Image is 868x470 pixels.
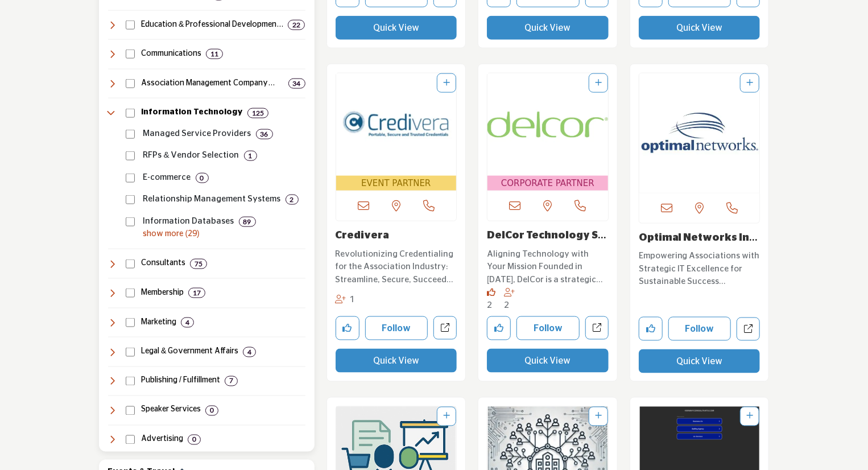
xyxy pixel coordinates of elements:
a: Open Listing in new tab [639,73,760,193]
h3: Optimal Networks Inc [639,232,760,245]
div: Followers [505,287,518,312]
input: Select Relationship Management Systems checkbox [126,195,135,204]
div: 17 Results For Membership [188,288,205,298]
b: 7 [229,377,233,385]
input: Select RFPs & Vendor Selection checkbox [126,151,135,160]
input: Select Education & Professional Development checkbox [126,20,135,30]
a: Open credivera in new tab [433,316,457,340]
b: 22 [292,21,300,29]
input: Select Communications checkbox [126,50,135,59]
b: 75 [195,260,202,268]
p: Managed Service Providers: Managed IT service and support. [143,127,251,141]
a: Add To List [746,79,753,87]
button: Quick View [639,349,760,373]
div: 22 Results For Education & Professional Development [288,20,305,30]
a: DelCor Technology So... [487,230,606,253]
span: 1 [350,295,355,304]
h4: Speaker Services: Expert speakers, coaching, and leadership development programs, along with spea... [141,405,201,416]
input: Select Publishing / Fulfillment checkbox [126,377,135,386]
input: Select Advertising checkbox [126,435,135,444]
p: Aligning Technology with Your Mission Founded in [DATE], DelCor is a strategic partner to the 501... [487,248,609,287]
button: Quick View [336,349,457,373]
p: Relationship Management Systems: Customer and relationship management systems. [143,193,281,206]
b: 125 [252,109,264,117]
div: 1 Results For RFPs & Vendor Selection [244,151,257,161]
span: EVENT PARTNER [338,177,454,190]
h4: Publishing / Fulfillment: Solutions for creating, distributing, and managing publications, direct... [141,376,220,387]
h4: Legal & Government Affairs: Legal services, advocacy, lobbying, and government relations to suppo... [141,346,238,357]
a: Open delcor-technology-solutions in new tab [585,316,609,340]
h4: Education & Professional Development: Training, certification, career development, and learning s... [141,19,283,31]
b: 4 [185,319,189,327]
a: Optimal Networks Inc... [639,233,758,255]
div: 36 Results For Managed Service Providers [256,129,273,139]
p: Revolutionizing Credentialing for the Association Industry: Streamline, Secure, Succeed This comp... [336,248,457,287]
p: Information Databases: Information databases and research tools. [143,215,234,228]
button: Like company [639,317,663,341]
div: 0 Results For Speaker Services [205,406,218,416]
h3: DelCor Technology Solutions [487,230,609,242]
p: E-commerce: Online store and retail solutions. [143,171,191,184]
input: Select Information Databases checkbox [126,217,135,226]
h4: Advertising: Agencies, services, and promotional products that help organizations enhance brand v... [141,434,183,446]
b: 0 [210,407,214,415]
button: Follow [668,317,731,341]
button: Quick View [639,16,760,40]
b: 2 [290,196,294,204]
button: Quick View [487,349,609,373]
button: Quick View [487,16,609,40]
b: 17 [193,289,201,297]
h4: Membership: Services and strategies for member engagement, retention, communication, and research... [141,287,184,299]
div: 4 Results For Legal & Government Affairs [243,347,256,357]
button: Like company [336,316,359,340]
div: 4 Results For Marketing [181,318,194,328]
div: 0 Results For E-commerce [196,173,209,183]
a: Aligning Technology with Your Mission Founded in [DATE], DelCor is a strategic partner to the 501... [487,245,609,287]
a: Add To List [443,413,450,420]
img: DelCor Technology Solutions [487,73,608,176]
div: 34 Results For Association Management Company (AMC) [288,79,305,89]
div: 89 Results For Information Databases [239,217,256,227]
input: Select Speaker Services checkbox [126,406,135,415]
div: 0 Results For Advertising [188,435,201,445]
p: RFPs & Vendor Selection: Vendor selection and RFP management. [143,149,239,162]
img: Credivera [336,73,457,176]
p: show more (29) [143,228,305,240]
div: Followers [336,294,356,307]
input: Select Marketing checkbox [126,318,135,327]
input: Select Information Technology checkbox [126,109,135,118]
a: Open Listing in new tab [336,73,457,191]
h4: Association Management Company (AMC): Professional management, strategic guidance, and operationa... [141,78,284,89]
b: 36 [261,130,268,138]
a: Add To List [595,413,602,420]
input: Select Association Management Company (AMC) checkbox [126,79,135,88]
h4: Consultants: Expert guidance across various areas, including technology, marketing, leadership, f... [141,258,185,269]
b: 34 [293,80,301,88]
span: CORPORATE PARTNER [490,177,606,190]
a: Revolutionizing Credentialing for the Association Industry: Streamline, Secure, Succeed This comp... [336,245,457,287]
b: 89 [243,218,251,226]
button: Quick View [336,16,457,40]
span: 2 [487,301,492,310]
input: Select Consultants checkbox [126,259,135,269]
input: Select Membership checkbox [126,288,135,298]
button: Follow [365,316,428,340]
a: Empowering Associations with Strategic IT Excellence for Sustainable Success Operating within the... [639,247,760,288]
a: Add To List [746,413,753,420]
b: 4 [247,348,251,356]
h4: Communications: Services for messaging, public relations, video production, webinars, and content... [141,48,201,60]
img: Optimal Networks Inc [639,73,760,193]
div: 125 Results For Information Technology [247,108,268,118]
h3: Credivera [336,230,457,242]
a: Credivera [336,230,390,241]
div: 75 Results For Consultants [190,259,207,269]
span: 2 [505,301,510,310]
b: 0 [192,436,196,444]
button: Like company [487,316,511,340]
h4: Information Technology: Technology solutions, including software, cybersecurity, cloud computing,... [141,107,243,118]
input: Select E-commerce checkbox [126,174,135,183]
input: Select Legal & Government Affairs checkbox [126,348,135,357]
a: Add To List [595,79,602,87]
a: Open Listing in new tab [487,73,608,191]
b: 11 [210,50,218,58]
